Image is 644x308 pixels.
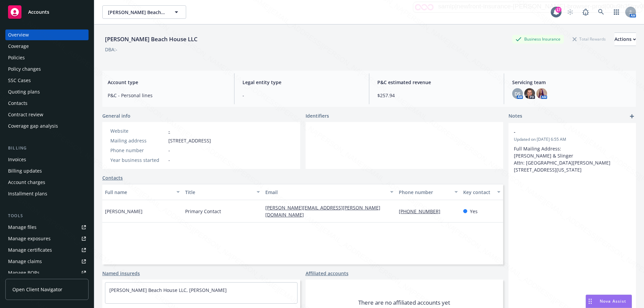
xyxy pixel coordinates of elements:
div: Contacts [8,98,28,109]
div: 17 [555,7,561,13]
div: Key contact [463,189,493,196]
button: Phone number [396,184,460,200]
a: Switch app [610,5,623,19]
div: Policies [8,52,25,63]
button: Full name [102,184,182,200]
a: Policy changes [5,64,89,74]
div: Quoting plans [8,86,40,97]
span: DS [515,90,521,97]
p: Full Mailing Address: [PERSON_NAME] & Slinger Attn: [GEOGRAPHIC_DATA][PERSON_NAME] [STREET_ADDRES... [514,145,631,173]
a: Contacts [102,174,123,181]
span: - [243,92,361,99]
div: -Updated on [DATE] 6:55 AMFull Mailing Address: [PERSON_NAME] & Slinger Attn: [GEOGRAPHIC_DATA][P... [508,123,636,179]
a: Contacts [5,98,89,109]
a: Manage BORs [5,267,89,278]
a: Affiliated accounts [306,270,348,277]
a: Manage certificates [5,245,89,255]
div: Overview [8,29,29,40]
div: Policy changes [8,64,41,74]
a: [PERSON_NAME] Beach House LLC, [PERSON_NAME] [109,287,227,293]
div: Phone number [110,147,166,154]
div: Coverage [8,41,29,52]
div: Email [265,189,386,196]
span: Primary Contact [185,208,221,215]
div: Tools [5,212,89,219]
a: Manage exposures [5,233,89,244]
img: photo [524,88,535,99]
a: [PERSON_NAME][EMAIL_ADDRESS][PERSON_NAME][DOMAIN_NAME] [265,204,380,218]
button: Email [263,184,396,200]
a: add [628,112,636,120]
button: [PERSON_NAME] Beach House LLC [102,5,186,19]
a: Accounts [5,3,89,21]
div: Manage exposures [8,233,51,244]
span: [STREET_ADDRESS] [168,137,211,144]
a: Policies [5,52,89,63]
div: Billing [5,145,89,151]
button: Title [182,184,263,200]
div: Actions [614,33,636,46]
span: Legal entity type [243,79,361,86]
div: Manage certificates [8,245,52,255]
div: Installment plans [8,188,47,199]
a: Overview [5,29,89,40]
a: Invoices [5,154,89,165]
a: [PHONE_NUMBER] [399,208,446,214]
button: Nova Assist [586,295,632,308]
a: Account charges [5,177,89,188]
img: photo [536,88,547,99]
div: Account charges [8,177,45,188]
div: Website [110,127,166,134]
span: Accounts [28,9,49,15]
div: Phone number [399,189,450,196]
div: Manage files [8,222,37,233]
span: P&C - Personal lines [108,92,226,99]
span: Updated on [DATE] 6:55 AM [514,136,631,142]
span: P&C estimated revenue [377,79,496,86]
span: Identifiers [306,112,329,119]
div: Drag to move [586,295,594,308]
span: There are no affiliated accounts yet [358,299,450,307]
div: Total Rewards [569,35,609,43]
span: Nova Assist [600,298,626,304]
a: Contract review [5,109,89,120]
a: Search [594,5,608,19]
a: Coverage [5,41,89,52]
span: Account type [108,79,226,86]
span: [PERSON_NAME] Beach House LLC [108,9,166,16]
a: Quoting plans [5,86,89,97]
a: Named insureds [102,270,140,277]
a: SSC Cases [5,75,89,86]
span: - [168,147,170,154]
span: Open Client Navigator [12,286,62,293]
div: Billing updates [8,166,42,176]
a: Manage claims [5,256,89,267]
span: Yes [470,208,478,215]
div: Manage claims [8,256,42,267]
span: Servicing team [512,79,631,86]
button: Key contact [461,184,503,200]
div: Year business started [110,157,166,164]
span: [PERSON_NAME] [105,208,143,215]
span: - [168,157,170,164]
div: Business Insurance [512,35,564,43]
div: [PERSON_NAME] Beach House LLC [102,35,200,44]
div: Full name [105,189,172,196]
div: Contract review [8,109,43,120]
span: General info [102,112,130,119]
a: Coverage gap analysis [5,121,89,131]
a: - [168,128,170,134]
a: Installment plans [5,188,89,199]
button: Actions [614,33,636,46]
div: Invoices [8,154,26,165]
a: Billing updates [5,166,89,176]
a: Report a Bug [579,5,592,19]
span: Notes [508,112,522,120]
span: - [514,128,613,135]
a: Manage files [5,222,89,233]
div: Coverage gap analysis [8,121,58,131]
div: Mailing address [110,137,166,144]
div: SSC Cases [8,75,31,86]
span: $257.94 [377,92,496,99]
